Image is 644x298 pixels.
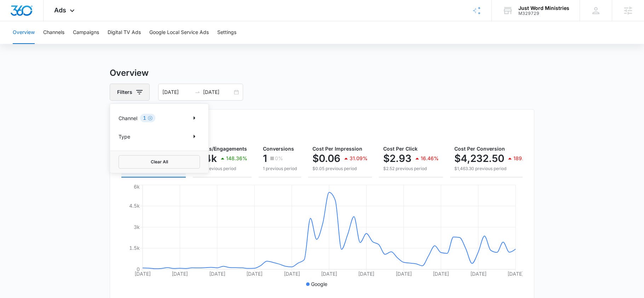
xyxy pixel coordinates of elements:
tspan: [DATE] [321,271,337,277]
span: Clicks/Engagements [197,146,247,152]
button: Show Channel filters [189,112,200,124]
p: 581 previous period [197,165,247,172]
tspan: 1.5k [129,245,140,251]
tspan: [DATE] [284,271,300,277]
p: Type [119,133,130,140]
span: Cost Per Conversion [454,146,505,152]
p: 148.36% [226,156,247,161]
p: 1 previous period [263,165,297,172]
p: Google [311,280,327,288]
tspan: [DATE] [209,271,225,277]
tspan: [DATE] [246,271,263,277]
span: Cost Per Click [383,146,418,152]
input: End date [203,88,232,96]
p: $1,463.30 previous period [454,165,534,172]
div: 1 [140,114,155,122]
button: Digital TV Ads [108,21,141,44]
span: to [195,89,200,95]
p: $0.05 previous period [312,165,368,172]
tspan: [DATE] [134,271,151,277]
button: Overview [13,21,35,44]
p: 16.46% [421,156,439,161]
p: 31.09% [350,156,368,161]
tspan: [DATE] [396,271,412,277]
button: Channels [43,21,64,44]
tspan: 3k [134,224,140,230]
span: swap-right [195,89,200,95]
tspan: 0 [137,266,140,272]
button: Settings [217,21,236,44]
p: Channel [119,114,137,122]
button: Filters [110,84,150,101]
p: $2.93 [383,153,412,164]
tspan: [DATE] [507,271,524,277]
input: Start date [162,88,192,96]
span: Conversions [263,146,294,152]
tspan: 4.5k [129,203,140,209]
button: Clear [148,116,153,120]
tspan: 6k [134,184,140,190]
div: account name [518,5,569,11]
p: 1 [263,153,267,164]
span: Cost Per Impression [312,146,362,152]
tspan: [DATE] [358,271,374,277]
p: $2.52 previous period [383,165,439,172]
p: $4,232.50 [454,153,504,164]
tspan: [DATE] [470,271,487,277]
button: Google Local Service Ads [149,21,209,44]
button: Show Type filters [189,131,200,142]
button: Campaigns [73,21,99,44]
button: Clear All [119,155,200,169]
h3: Overview [110,67,534,79]
p: $0.06 [312,153,340,164]
p: 0% [275,156,283,161]
div: account id [518,11,569,16]
tspan: [DATE] [172,271,188,277]
span: Ads [54,6,66,14]
tspan: [DATE] [433,271,449,277]
p: 189.25% [513,156,534,161]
